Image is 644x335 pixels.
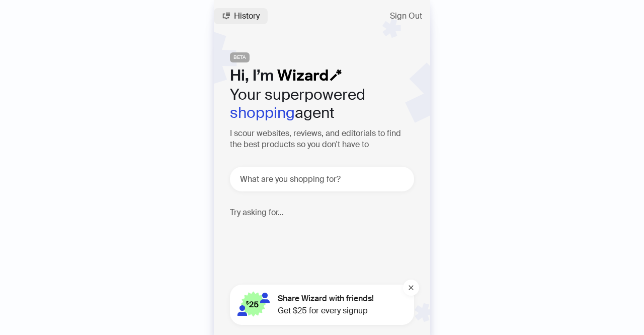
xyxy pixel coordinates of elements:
h2: Your superpowered agent [230,86,414,122]
em: shopping [230,103,295,122]
button: Share Wizard with friends!Get $25 for every signup [230,285,414,325]
button: Sign Out [382,8,430,24]
span: Share Wizard with friends! [278,293,374,305]
span: close [408,285,414,291]
h4: Try asking for... [230,208,414,217]
span: Get $25 for every signup [278,305,374,317]
button: History [214,8,268,24]
h3: I scour websites, reviews, and editorials to find the best products so you don't have to [230,128,414,151]
span: History [234,12,260,20]
span: Sign Out [390,12,422,20]
span: Hi, I’m [230,65,274,85]
span: BETA [230,52,250,62]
